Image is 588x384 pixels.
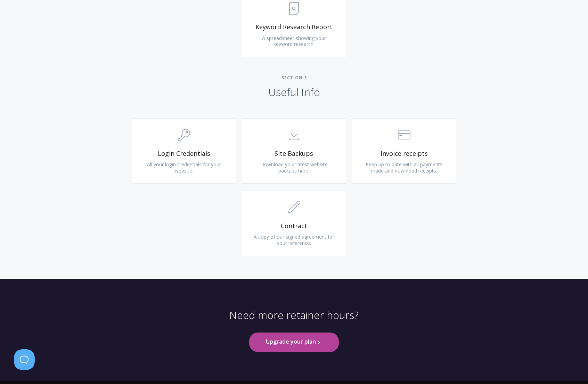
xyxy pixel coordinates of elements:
[253,222,336,230] span: Contract
[132,118,236,184] a: Login Credentials All your login credentials for your website.
[254,233,334,246] span: A copy of our signed agreement for your reference.
[147,161,221,174] span: All your login credentials for your website.
[352,118,456,184] a: Invoice receipts Keep up to date with all payments made and download receipts.
[366,161,442,174] span: Keep up to date with all payments made and download receipts.
[260,161,328,174] span: Download your latest website backups here.
[14,349,35,370] iframe: Toggle Customer Support
[262,35,326,48] span: A spreadsheet showing your keyword research.
[229,309,359,333] p: Need more retainer hours?
[242,191,346,256] a: Contract A copy of our signed agreement for your reference.
[253,23,336,31] span: Keyword Research Report
[242,118,346,184] a: Site Backups Download your latest website backups here.
[253,150,336,158] span: Site Backups
[362,150,446,158] span: Invoice receipts
[249,333,339,352] a: Upgrade your plan
[142,150,226,158] span: Login Credentials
